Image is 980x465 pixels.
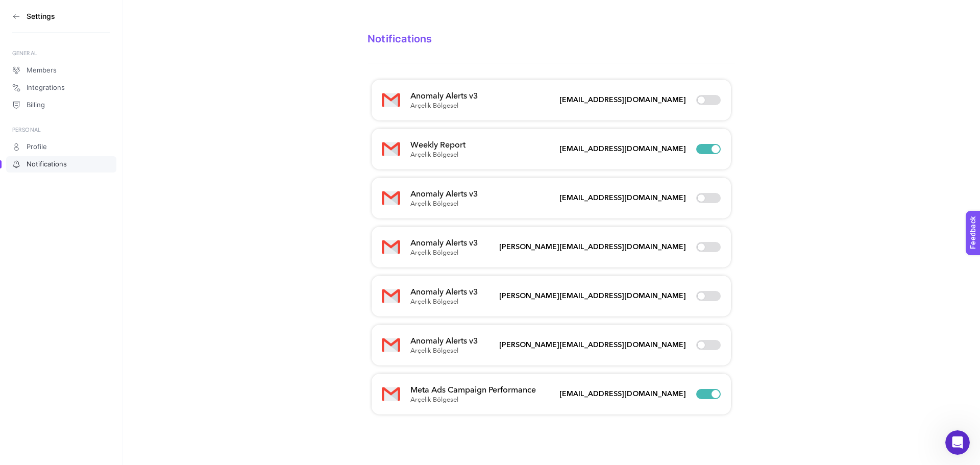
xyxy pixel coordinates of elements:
img: Notification [382,91,400,109]
a: Members [6,62,116,79]
span: Profile [27,143,47,151]
h4: Anomaly Alerts v3 [410,237,478,249]
p: Arçelik Bölgesel [410,298,478,306]
p: Arçelik Bölgesel [410,200,478,208]
p: Arçelik Bölgesel [410,396,536,404]
p: Arçelik Bölgesel [410,249,478,257]
div: PERSONAL [12,126,110,134]
h5: [EMAIL_ADDRESS][DOMAIN_NAME] [559,389,686,399]
div: Notifications [367,33,735,45]
img: Notification [382,385,400,403]
h4: Meta Ads Campaign Performance [410,384,536,396]
p: Arçelik Bölgesel [410,347,478,355]
h4: Weekly Report [410,139,465,151]
a: Notifications [6,156,116,173]
span: Members [27,66,57,75]
h5: [PERSON_NAME][EMAIL_ADDRESS][DOMAIN_NAME] [499,291,686,301]
h4: Anomaly Alerts v3 [410,335,478,347]
a: Billing [6,97,116,113]
h5: [PERSON_NAME][EMAIL_ADDRESS][DOMAIN_NAME] [499,242,686,252]
span: Integrations [27,84,65,92]
h4: Anomaly Alerts v3 [410,286,478,298]
img: Notification [382,336,400,354]
iframe: Intercom live chat [945,430,970,455]
span: Billing [27,101,45,109]
h5: [PERSON_NAME][EMAIL_ADDRESS][DOMAIN_NAME] [499,340,686,350]
img: Notification [382,189,400,207]
h5: [EMAIL_ADDRESS][DOMAIN_NAME] [559,144,686,154]
h5: [EMAIL_ADDRESS][DOMAIN_NAME] [559,95,686,105]
p: Arçelik Bölgesel [410,102,478,110]
h5: [EMAIL_ADDRESS][DOMAIN_NAME] [559,193,686,203]
img: Notification [382,287,400,305]
a: Profile [6,139,116,155]
img: Notification [382,140,400,158]
span: Feedback [6,3,39,11]
h3: Settings [27,12,55,20]
h4: Anomaly Alerts v3 [410,188,478,200]
span: Notifications [27,160,67,168]
a: Integrations [6,80,116,96]
p: Arçelik Bölgesel [410,151,465,159]
h4: Anomaly Alerts v3 [410,90,478,102]
div: GENERAL [12,49,110,57]
img: Notification [382,238,400,256]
